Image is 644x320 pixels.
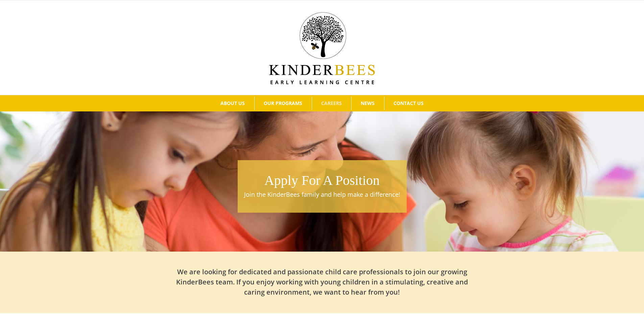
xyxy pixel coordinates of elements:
span: CONTACT US [393,101,424,106]
span: OUR PROGRAMS [264,101,302,106]
h1: Apply For A Position [241,171,403,190]
p: Join the KinderBees family and help make a difference! [241,190,403,199]
a: CAREERS [312,97,351,110]
a: NEWS [352,97,384,110]
h2: We are looking for dedicated and passionate child care professionals to join our growing KinderBe... [173,267,471,297]
span: ABOUT US [220,101,245,106]
nav: Main Menu [10,95,634,111]
span: CAREERS [321,101,342,106]
span: NEWS [361,101,375,106]
a: ABOUT US [211,97,254,110]
a: OUR PROGRAMS [255,97,312,110]
a: CONTACT US [384,97,433,110]
img: Kinder Bees Logo [269,12,375,84]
